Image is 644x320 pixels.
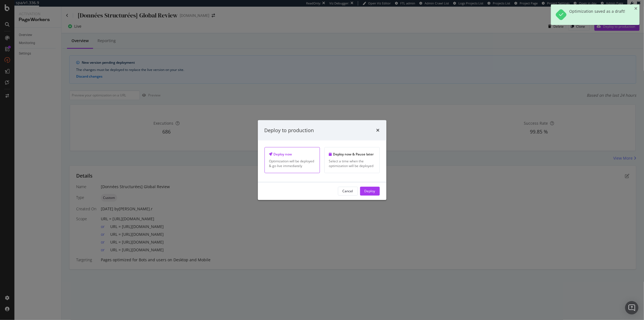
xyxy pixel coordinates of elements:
div: Optimization will be deployed & go live immediately [269,159,315,168]
button: Deploy [360,187,380,196]
div: times [376,127,380,134]
div: Cancel [343,189,353,193]
div: modal [258,120,386,200]
div: Open Intercom Messenger [625,301,638,314]
div: Deploy to production [265,127,314,134]
div: Deploy now [269,152,315,157]
div: close toast [634,7,637,11]
div: Optimization saved as a draft! [569,9,625,21]
div: Deploy [365,189,375,193]
div: Select a time when the optimization will be deployed [329,159,375,168]
button: Cancel [338,187,358,196]
div: Deploy now & Pause later [329,152,375,157]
